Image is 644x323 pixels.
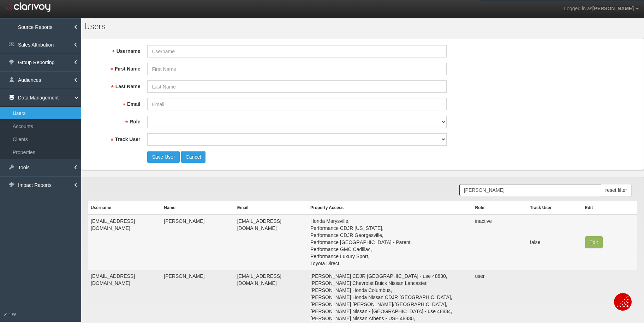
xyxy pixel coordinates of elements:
[161,201,234,214] th: Name
[88,214,161,270] td: [EMAIL_ADDRESS][DOMAIN_NAME]
[147,80,446,93] input: Last Name
[83,63,144,72] label: First Name
[147,151,179,163] button: Save User
[472,201,527,214] th: Role
[564,6,592,11] span: Logged in as
[601,184,632,196] button: reset filter
[147,63,446,75] input: First Name
[83,116,144,125] label: Role
[83,80,144,90] label: Last Name
[147,98,446,110] input: Email
[308,214,472,270] td: Honda Marysville, Performance CDJR [US_STATE], Performance CDJR Georgesville, Performance [GEOGRA...
[88,201,161,214] th: Username
[83,133,144,143] label: Track User
[234,201,308,214] th: Email
[83,98,144,108] label: Email
[84,22,251,31] h1: Users
[234,214,308,270] td: [EMAIL_ADDRESS][DOMAIN_NAME]
[527,214,582,270] td: false
[559,0,644,17] a: Logged in as[PERSON_NAME]
[527,201,582,214] th: Track User
[147,133,446,146] select: Track User
[585,236,603,248] button: Edit
[181,151,206,163] button: Cancel
[472,214,527,270] td: inactive
[459,184,601,196] input: Search Users
[582,201,637,214] th: Edit
[83,45,144,55] label: Username
[592,6,634,11] span: [PERSON_NAME]
[308,201,472,214] th: Property Access
[161,214,234,270] td: [PERSON_NAME]
[147,45,446,57] input: Username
